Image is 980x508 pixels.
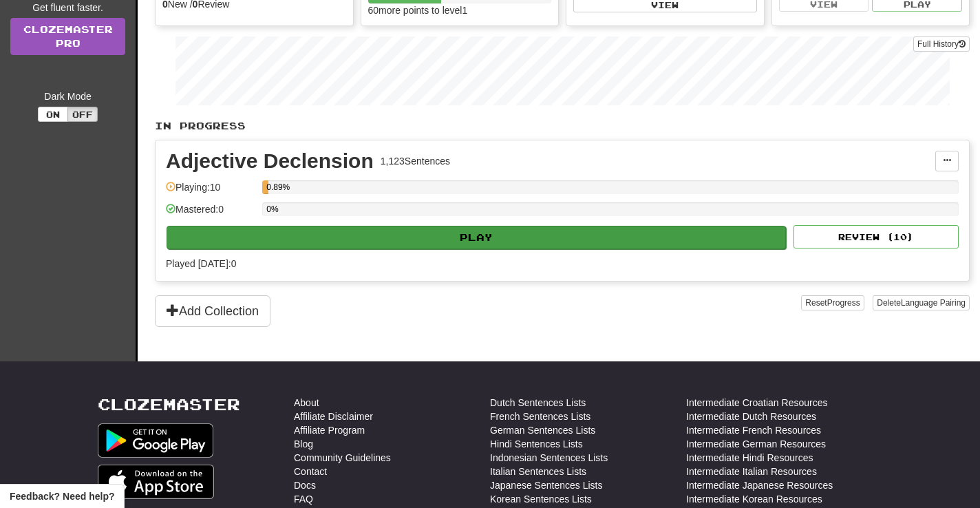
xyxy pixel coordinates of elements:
a: Korean Sentences Lists [490,492,592,506]
a: Intermediate Dutch Resources [686,410,816,423]
a: Intermediate Croatian Resources [686,396,827,410]
img: Get it on App Store [98,465,214,499]
span: Progress [827,298,860,308]
a: Intermediate Hindi Resources [686,451,813,465]
div: 60 more points to level 1 [368,3,552,17]
button: ResetProgress [801,295,864,310]
a: Clozemaster [98,396,240,413]
button: Off [67,107,98,122]
a: Docs [294,478,316,492]
a: Intermediate German Resources [686,437,826,451]
button: On [38,107,68,122]
button: DeleteLanguage Pairing [873,295,970,310]
span: Open feedback widget [10,489,114,503]
a: Intermediate Italian Resources [686,465,817,478]
a: French Sentences Lists [490,410,590,423]
a: Indonesian Sentences Lists [490,451,608,465]
a: Hindi Sentences Lists [490,437,583,451]
button: Full History [913,36,970,52]
div: 1,123 Sentences [381,154,450,168]
a: Italian Sentences Lists [490,465,586,478]
a: Intermediate Korean Resources [686,492,822,506]
div: Adjective Declension [166,151,374,171]
img: Get it on Google Play [98,423,213,458]
div: Playing: 10 [166,180,255,203]
div: Mastered: 0 [166,202,255,225]
div: Get fluent faster. [10,1,125,14]
button: Review (10) [793,225,959,248]
a: ClozemasterPro [10,18,125,55]
div: 0.89% [266,180,268,194]
div: Dark Mode [10,89,125,103]
a: Affiliate Program [294,423,365,437]
a: Dutch Sentences Lists [490,396,586,410]
a: Affiliate Disclaimer [294,410,373,423]
a: Contact [294,465,327,478]
a: Intermediate French Resources [686,423,821,437]
a: Community Guidelines [294,451,391,465]
span: Played [DATE]: 0 [166,258,236,269]
button: Add Collection [155,295,270,327]
span: Language Pairing [901,298,966,308]
a: Intermediate Japanese Resources [686,478,833,492]
a: Japanese Sentences Lists [490,478,602,492]
a: Blog [294,437,313,451]
button: Play [167,226,786,249]
a: FAQ [294,492,313,506]
a: German Sentences Lists [490,423,595,437]
a: About [294,396,319,410]
p: In Progress [155,119,970,133]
